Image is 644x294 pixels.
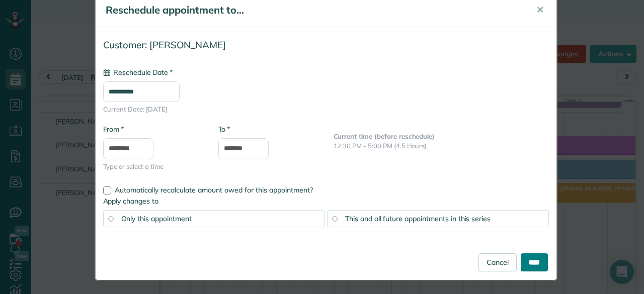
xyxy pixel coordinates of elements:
span: Only this appointment [121,214,192,223]
h4: Customer: [PERSON_NAME] [103,40,549,50]
label: Reschedule Date [103,67,173,77]
span: Current Date: [DATE] [103,105,549,114]
b: Current time (before reschedule) [334,132,435,140]
span: This and all future appointments in this series [345,214,491,223]
label: To [218,124,230,134]
input: This and all future appointments in this series [332,216,337,221]
h5: Reschedule appointment to... [106,3,522,17]
span: ✕ [536,4,544,16]
a: Cancel [478,253,517,271]
span: Automatically recalculate amount owed for this appointment? [115,185,313,194]
input: Only this appointment [108,216,113,221]
p: 12:30 PM - 5:00 PM (4.5 Hours) [334,141,549,151]
label: From [103,124,124,134]
label: Apply changes to [103,196,549,206]
span: Type or select a time [103,162,203,171]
